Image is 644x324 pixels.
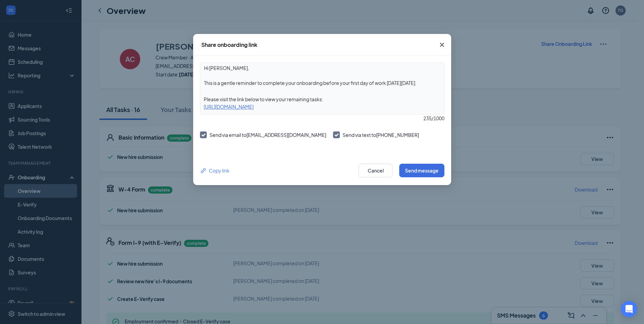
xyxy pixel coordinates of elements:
div: Please visit the link below to view your remaining tasks: [200,95,444,103]
div: 235 / 1000 [200,114,444,122]
svg: Checkmark [200,132,206,138]
span: Send via email to [EMAIL_ADDRESS][DOMAIN_NAME] [209,132,326,138]
button: Cancel [358,164,392,177]
svg: Checkmark [333,132,339,138]
button: Link Copy link [200,167,229,174]
span: Send via text to [PHONE_NUMBER] [343,132,419,138]
button: Send message [399,164,444,177]
svg: Link [200,167,207,174]
div: [URL][DOMAIN_NAME] [200,103,444,110]
button: Close [433,34,451,56]
svg: Cross [438,41,446,49]
textarea: Hi [PERSON_NAME], This is a gentle reminder to complete your onboarding before your first day of ... [200,63,444,88]
div: Open Intercom Messenger [621,301,637,317]
div: Copy link [200,167,229,174]
div: Share onboarding link [201,41,257,49]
